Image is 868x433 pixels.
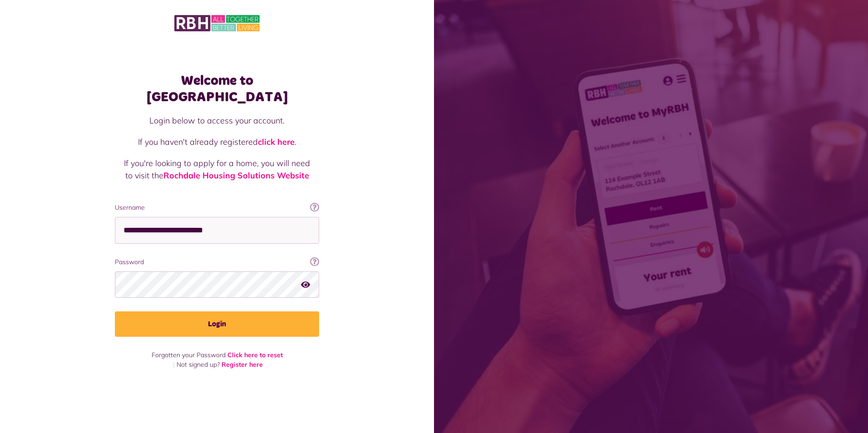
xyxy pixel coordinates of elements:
[115,73,319,105] h1: Welcome to [GEOGRAPHIC_DATA]
[177,360,220,369] span: Not signed up?
[222,360,263,369] a: Register here
[124,114,310,127] p: Login below to access your account.
[124,136,310,148] p: If you haven't already registered .
[152,351,226,359] span: Forgotten your Password
[174,14,260,33] img: MyRBH
[124,157,310,182] p: If you're looking to apply for a home, you will need to visit the
[258,137,295,147] a: click here
[163,170,309,181] a: Rochdale Housing Solutions Website
[115,203,319,212] label: Username
[115,311,319,337] button: Login
[115,257,319,267] label: Password
[227,351,283,359] a: Click here to reset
